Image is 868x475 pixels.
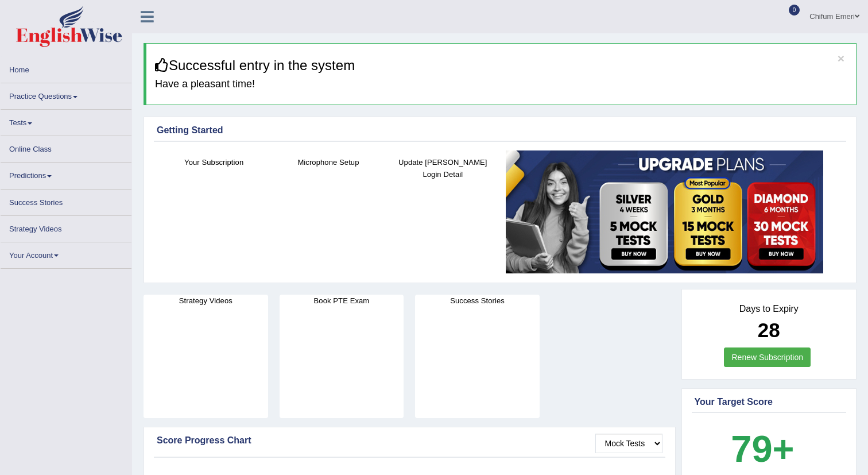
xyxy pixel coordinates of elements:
a: Home [1,57,131,79]
b: 79+ [731,428,794,470]
div: Your Target Score [695,395,844,409]
span: 0 [789,5,800,16]
h4: Book PTE Exam [280,295,404,307]
a: Renew Subscription [724,347,811,367]
img: small5.jpg [506,150,823,273]
div: Score Progress Chart [157,434,662,447]
h4: Your Subscription [162,156,265,168]
h4: Update [PERSON_NAME] Login Detail [392,156,494,180]
a: Predictions [1,163,131,185]
a: Practice Questions [1,83,131,106]
a: Online Class [1,136,131,159]
h4: Microphone Setup [277,156,379,168]
button: × [838,52,844,64]
a: Tests [1,110,131,132]
b: 28 [758,319,780,341]
a: Your Account [1,242,131,265]
h4: Days to Expiry [695,304,844,314]
h3: Successful entry in the system [155,58,847,73]
a: Strategy Videos [1,216,131,238]
a: Success Stories [1,190,131,212]
h4: Strategy Videos [144,295,268,307]
h4: Have a pleasant time! [155,79,847,90]
div: Getting Started [157,123,843,137]
h4: Success Stories [415,295,540,307]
